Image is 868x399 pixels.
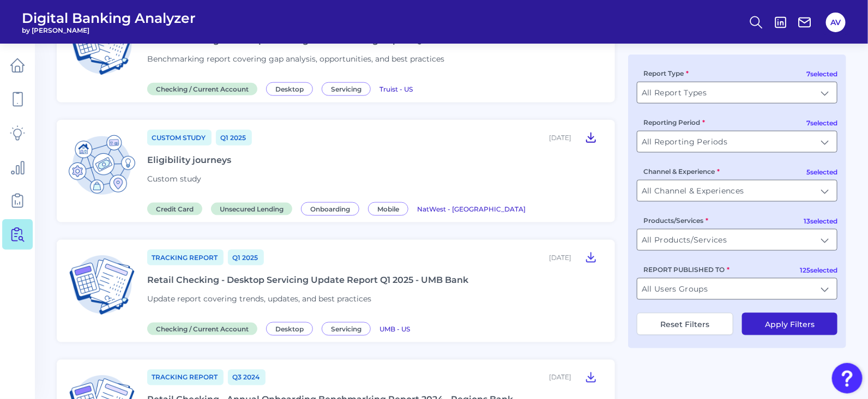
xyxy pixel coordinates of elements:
div: [DATE] [549,134,571,142]
button: Retail Checking - Desktop Servicing Update Report Q1 2025 - UMB Bank [580,249,602,266]
img: Checking / Current Account [65,9,138,82]
span: by [PERSON_NAME] [22,26,196,34]
span: Update report covering trends, updates, and best practices [147,294,371,304]
a: Custom Study [147,130,212,146]
button: Apply Filters [742,313,837,335]
a: Q1 2025 [216,130,252,146]
a: Checking / Current Account [147,83,262,94]
label: REPORT PUBLISHED TO [643,265,730,274]
img: Credit Card [65,129,138,202]
button: Open Resource Center [832,363,863,394]
label: Reporting Period [643,118,705,126]
a: Q3 2024 [228,370,266,385]
span: Truist - US [379,85,413,93]
span: Servicing [322,82,371,96]
a: Checking / Current Account [147,323,262,334]
a: Desktop [266,323,317,334]
a: Tracking Report [147,250,224,265]
a: Desktop [266,83,317,94]
div: Eligibility journeys [147,155,231,165]
span: Custom study [147,174,201,184]
a: UMB - US [379,323,410,334]
span: UMB - US [379,325,410,333]
a: NatWest - [GEOGRAPHIC_DATA] [417,203,526,214]
span: Desktop [266,322,313,336]
span: Benchmarking report covering gap analysis, opportunities, and best practices [147,54,444,64]
button: Eligibility journeys [580,129,602,146]
span: Checking / Current Account [147,323,257,335]
button: AV [826,13,846,32]
span: Onboarding [301,202,359,216]
span: NatWest - [GEOGRAPHIC_DATA] [417,205,526,213]
span: Unsecured Lending [211,203,292,215]
a: Servicing [322,323,375,334]
button: Reset Filters [637,313,733,335]
a: Onboarding [301,203,364,214]
div: Retail Checking - Desktop Servicing Update Report Q1 2025 - UMB Bank [147,275,468,285]
span: Checking / Current Account [147,83,257,95]
span: Desktop [266,82,313,96]
span: Credit Card [147,203,202,215]
a: Credit Card [147,203,207,214]
label: Products/Services [643,216,708,225]
a: Unsecured Lending [211,203,297,214]
label: Report Type [643,69,689,77]
img: Checking / Current Account [65,249,138,322]
label: Channel & Experience [643,167,720,176]
a: Mobile [368,203,413,214]
span: Servicing [322,322,371,336]
span: Mobile [368,202,408,216]
div: [DATE] [549,253,571,262]
button: Retail Checking - Annual Onboarding Benchmarking Report 2024 - Regions Bank [580,368,602,386]
a: Truist - US [379,83,413,94]
a: Q1 2025 [228,250,264,265]
span: Digital Banking Analyzer [22,10,196,26]
a: Tracking Report [147,370,224,385]
div: [DATE] [549,373,571,382]
a: Servicing [322,83,375,94]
